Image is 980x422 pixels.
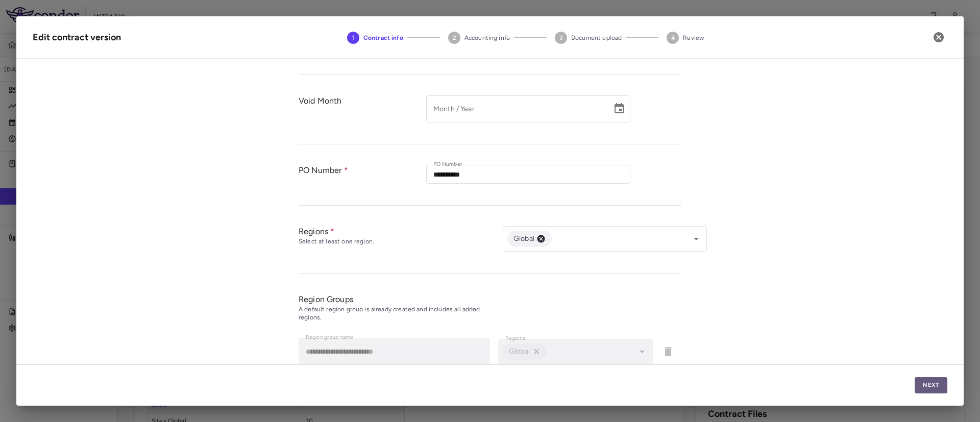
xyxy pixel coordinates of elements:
div: Void Month [299,95,426,134]
div: Global [507,231,552,247]
div: Edit contract version [33,31,121,44]
button: Choose date [609,98,629,119]
span: Global [507,233,541,244]
div: Regions [299,226,503,237]
label: Region group name [306,333,353,342]
button: Open [689,232,703,246]
label: Regions [505,334,525,343]
text: 1 [352,34,354,41]
span: Contract info [363,33,403,42]
button: Contract info [339,19,411,56]
div: A default region group is already created and includes all added regions. [299,306,503,322]
label: PO Number [433,160,462,169]
button: Next [915,377,947,393]
div: Region Groups [299,294,681,305]
div: PO Number [299,165,426,195]
div: Select at least one region. [299,238,503,246]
